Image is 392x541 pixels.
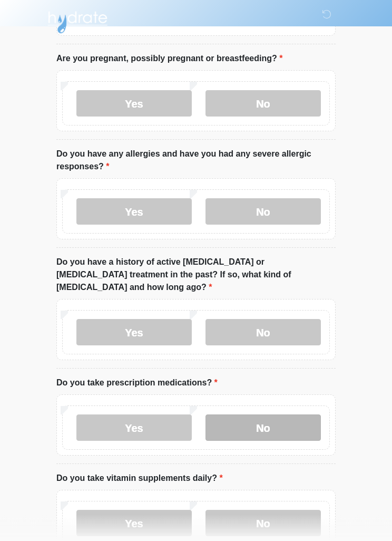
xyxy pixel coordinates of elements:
label: Yes [76,91,192,117]
label: No [205,510,321,537]
label: No [205,91,321,117]
img: Hydrate IV Bar - Scottsdale Logo [46,8,109,34]
label: No [205,199,321,225]
label: Do you take vitamin supplements daily? [56,472,223,485]
label: Do you take prescription medications? [56,377,218,390]
label: Yes [76,199,192,225]
label: Do you have a history of active [MEDICAL_DATA] or [MEDICAL_DATA] treatment in the past? If so, wh... [56,256,336,294]
label: No [205,415,321,441]
label: Yes [76,510,192,537]
label: Are you pregnant, possibly pregnant or breastfeeding? [56,53,282,65]
label: Yes [76,320,192,346]
label: Yes [76,415,192,441]
label: No [205,320,321,346]
label: Do you have any allergies and have you had any severe allergic responses? [56,148,336,173]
